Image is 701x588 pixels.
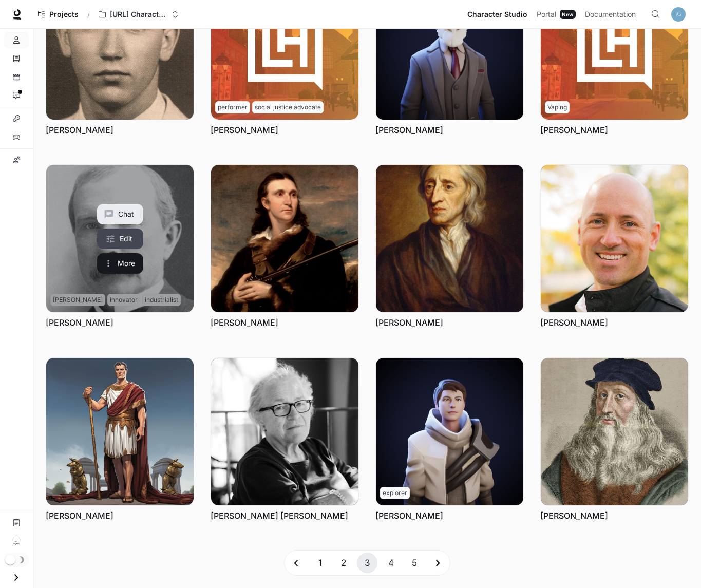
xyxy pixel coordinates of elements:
img: Knud Rasmussen [376,358,523,505]
img: Julius Caesar [46,358,194,505]
button: Go to next page [428,553,448,573]
button: Open Command Menu [646,4,666,25]
img: Kendall Jane Gibson [211,358,358,505]
span: Character Studio [467,8,527,21]
button: Go to page 2 [333,553,354,573]
img: Jonathan Gibson [541,165,688,312]
a: [PERSON_NAME] [211,317,278,328]
div: / [83,9,94,20]
a: Scenes [4,69,29,85]
p: [URL] Characters [110,10,167,19]
span: Dark mode toggle [5,554,15,565]
a: Knowledge [4,50,29,67]
a: Variables [4,129,29,145]
a: Feedback [4,533,29,549]
a: Characters [4,32,29,48]
a: [PERSON_NAME] [540,317,608,328]
a: [PERSON_NAME] [540,510,608,521]
a: [PERSON_NAME] [PERSON_NAME] [211,510,348,521]
img: Leonardo Da Vinci [541,358,688,505]
a: [PERSON_NAME] [46,317,113,328]
a: [PERSON_NAME] [211,124,278,136]
button: More actions [97,253,143,274]
button: Open workspace menu [94,4,183,25]
button: page 3 [357,553,377,573]
a: Character Studio [463,4,532,25]
a: PortalNew [533,4,580,25]
button: Go to page 5 [404,553,425,573]
button: Chat with John D. Rockefeller [97,204,143,224]
a: [PERSON_NAME] [540,124,608,136]
a: Custom pronunciations [4,152,29,168]
a: Integrations [4,110,29,127]
img: John Locke [376,165,523,312]
a: Interactions [4,87,29,104]
span: Portal [537,8,556,21]
button: Go to page 4 [381,553,401,573]
a: [PERSON_NAME] [375,510,443,521]
a: [PERSON_NAME] [46,510,113,521]
button: User avatar [668,4,689,25]
img: User avatar [671,7,686,22]
span: Documentation [585,8,636,21]
button: Go to previous page [286,553,307,573]
span: Projects [49,10,79,19]
a: [PERSON_NAME] [375,124,443,136]
div: New [560,10,576,19]
button: Go to page 1 [310,553,330,573]
a: [PERSON_NAME] [46,124,113,136]
a: Edit John D. Rockefeller [97,229,143,249]
a: John D. Rockefeller [46,165,194,312]
a: Documentation [4,515,29,531]
nav: pagination navigation [284,550,450,576]
a: Go to projects [33,4,83,25]
a: Documentation [581,4,643,25]
a: [PERSON_NAME] [375,317,443,328]
button: Open drawer [5,567,28,588]
img: John James Audubon [211,165,358,312]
